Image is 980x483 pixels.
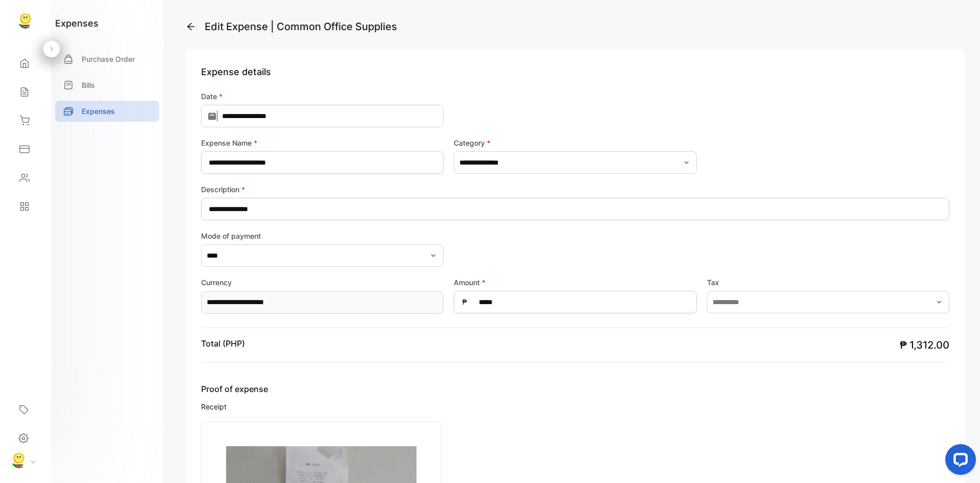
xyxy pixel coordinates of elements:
[55,75,159,96] a: Bills
[462,296,467,307] span: ₱
[55,16,99,30] h1: expenses
[201,383,442,395] span: Proof of expense
[82,106,115,117] p: Expenses
[201,184,949,195] label: Description
[201,401,442,412] span: Receipt
[82,80,95,90] p: Bills
[201,277,444,288] label: Currency
[55,49,159,70] a: Purchase Order
[18,13,33,29] img: logo
[11,453,27,468] img: profile
[707,277,949,288] label: Tax
[201,65,949,79] p: Expense details
[937,440,980,483] iframe: LiveChat chat widget
[454,137,696,148] label: Category
[82,54,135,64] p: Purchase Order
[201,231,444,241] label: Mode of payment
[205,19,397,34] div: Edit Expense | Common Office Supplies
[55,101,159,122] a: Expenses
[201,337,245,350] p: Total (PHP)
[201,137,444,148] label: Expense Name
[201,91,444,102] label: Date
[454,277,696,288] label: Amount
[899,339,949,351] span: ₱ 1,312.00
